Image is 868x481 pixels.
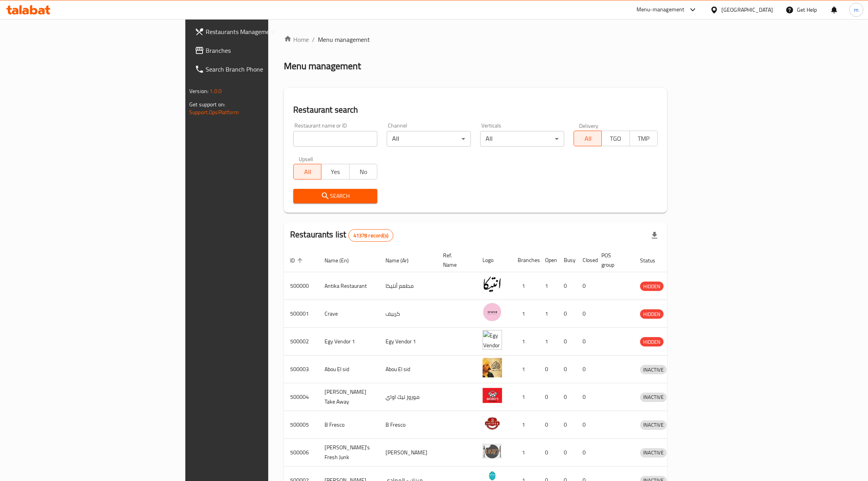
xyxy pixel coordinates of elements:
span: Menu management [318,35,370,44]
button: No [349,164,377,179]
td: [PERSON_NAME] [379,439,437,467]
td: 1 [511,411,539,439]
td: 1 [511,328,539,355]
div: HIDDEN [640,282,664,291]
a: Support.OpsPlatform [189,107,239,117]
td: 1 [511,355,539,383]
span: ID [290,256,305,265]
div: All [387,131,471,147]
th: Open [539,248,558,272]
td: Egy Vendor 1 [318,328,379,355]
td: 1 [511,439,539,467]
td: Egy Vendor 1 [379,328,437,355]
th: Closed [576,248,595,272]
td: Abou El sid [379,355,437,383]
td: كرييف [379,300,437,328]
span: Name (En) [325,256,359,265]
td: 0 [558,383,576,411]
td: 0 [558,272,576,300]
td: 0 [576,439,595,467]
span: Search [299,191,371,201]
button: Yes [321,164,349,179]
td: 0 [576,383,595,411]
span: All [577,133,599,144]
td: [PERSON_NAME] Take Away [318,383,379,411]
div: Menu-management [637,5,685,14]
td: 0 [539,411,558,439]
button: Search [293,189,377,203]
span: INACTIVE [640,420,667,429]
span: Ref. Name [443,251,467,269]
td: Antika Restaurant [318,272,379,300]
span: Status [640,256,665,265]
td: 0 [558,355,576,383]
span: Version: [189,86,208,96]
div: Export file [645,226,664,245]
div: All [480,131,564,147]
td: 0 [576,411,595,439]
td: 0 [576,272,595,300]
span: m [854,5,859,14]
img: Egy Vendor 1 [482,330,502,350]
span: INACTIVE [640,365,667,374]
td: 0 [558,300,576,328]
input: Search for restaurant name or ID.. [293,131,377,147]
label: Delivery [579,123,599,128]
td: موروز تيك اواي [379,383,437,411]
span: Name (Ar) [386,256,419,265]
span: Yes [325,166,346,178]
td: 0 [539,439,558,467]
span: No [353,166,374,178]
img: Moro's Take Away [482,386,502,405]
td: 0 [576,355,595,383]
span: Branches [206,46,324,55]
h2: Restaurant search [293,104,658,116]
td: 0 [558,439,576,467]
span: HIDDEN [640,337,664,346]
span: 41378 record(s) [349,232,393,239]
label: Upsell [299,156,313,162]
img: Crave [482,302,502,322]
img: Antika Restaurant [482,275,502,294]
span: 1.0.0 [210,86,222,96]
td: 1 [539,272,558,300]
td: 1 [511,383,539,411]
a: Branches [188,41,330,60]
td: 0 [558,328,576,355]
td: 1 [539,300,558,328]
span: All [297,166,318,178]
span: Restaurants Management [206,27,324,36]
img: Abou El sid [482,358,502,377]
a: Restaurants Management [188,22,330,41]
td: مطعم أنتيكا [379,272,437,300]
td: 1 [511,272,539,300]
span: TGO [605,133,626,144]
button: All [574,131,602,146]
td: 0 [576,300,595,328]
img: B Fresco [482,413,502,433]
td: 0 [576,328,595,355]
td: 0 [539,383,558,411]
span: HIDDEN [640,310,664,319]
img: Lujo's Fresh Junk [482,441,502,461]
span: INACTIVE [640,448,667,457]
div: Total records count [348,229,393,242]
td: Abou El sid [318,355,379,383]
span: HIDDEN [640,282,664,291]
td: [PERSON_NAME]'s Fresh Junk [318,439,379,467]
button: TGO [601,131,629,146]
h2: Restaurants list [290,229,393,242]
span: INACTIVE [640,393,667,402]
td: Crave [318,300,379,328]
th: Busy [558,248,576,272]
nav: breadcrumb [284,35,667,44]
span: TMP [633,133,655,144]
td: 1 [539,328,558,355]
td: B Fresco [318,411,379,439]
td: 1 [511,300,539,328]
